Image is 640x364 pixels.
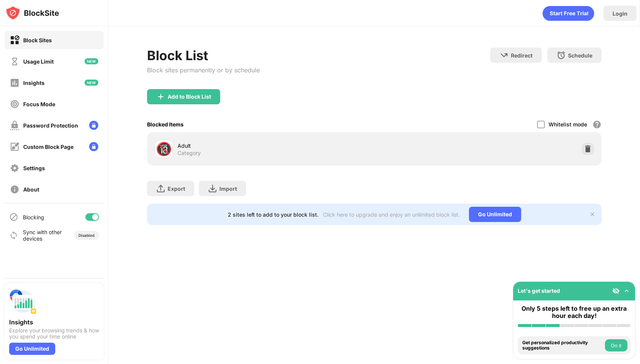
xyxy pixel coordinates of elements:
[10,121,19,130] img: password-protection-off.svg
[168,185,185,192] div: Export
[147,66,260,74] div: Block sites permanently or by schedule
[78,233,94,238] div: Disabled
[542,6,594,21] div: animation
[10,78,19,88] img: insights-off.svg
[9,212,18,222] img: blocking-icon.svg
[147,121,184,128] div: Blocked Items
[613,10,627,17] div: Login
[511,52,533,59] div: Redirect
[23,229,62,242] div: Sync with other devices
[612,287,620,295] img: eye-not-visible.svg
[5,5,59,21] img: logo-blocksite.svg
[469,207,521,222] div: Go Unlimited
[168,94,211,100] div: Add to Block List
[522,340,603,351] div: Get personalized productivity suggestions
[178,150,201,156] div: Category
[10,185,19,194] img: about-off.svg
[10,163,19,173] img: settings-off.svg
[623,287,630,295] img: omni-setup-toggle.svg
[10,142,19,152] img: customize-block-page-off.svg
[9,343,55,355] div: Go Unlimited
[9,318,99,326] div: Insights
[9,288,37,315] img: push-insights.svg
[89,142,98,151] img: lock-menu.svg
[23,37,52,43] div: Block Sites
[10,35,19,45] img: block-on.svg
[23,101,55,107] div: Focus Mode
[178,142,374,150] div: Adult
[89,121,98,130] img: lock-menu.svg
[23,165,45,171] div: Settings
[156,141,172,157] div: 🔞
[10,57,19,66] img: time-usage-off.svg
[9,231,18,240] img: sync-icon.svg
[23,214,44,220] div: Blocking
[518,305,630,319] div: Only 5 steps left to free up an extra hour each day!
[23,144,74,150] div: Custom Block Page
[605,339,627,351] button: Do it
[228,211,318,218] div: 2 sites left to add to your block list.
[9,327,99,340] div: Explore your browsing trends & how you spend your time online
[323,211,460,218] div: Click here to upgrade and enjoy an unlimited block list.
[85,58,98,64] img: new-icon.svg
[589,211,595,217] img: x-button.svg
[23,80,45,86] div: Insights
[549,121,587,128] div: Whitelist mode
[10,99,19,109] img: focus-off.svg
[568,52,592,59] div: Schedule
[23,186,39,193] div: About
[219,185,237,192] div: Import
[85,80,98,86] img: new-icon.svg
[23,58,54,65] div: Usage Limit
[147,48,260,63] div: Block List
[23,122,78,129] div: Password Protection
[518,287,560,294] div: Let's get started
